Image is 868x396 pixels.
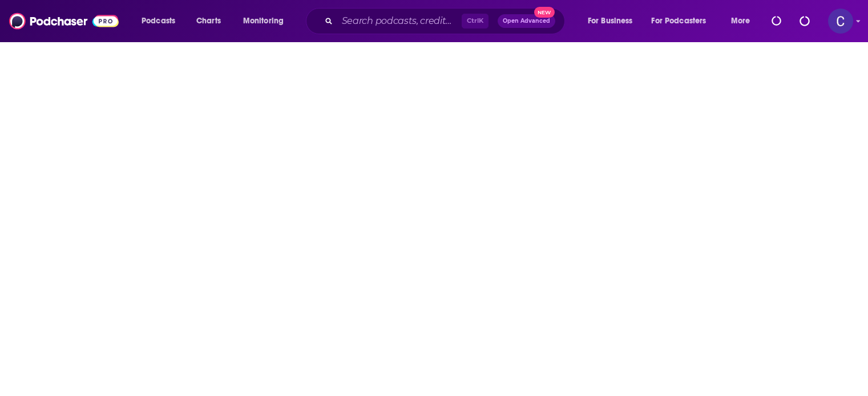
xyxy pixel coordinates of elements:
[828,9,853,34] button: Show profile menu
[243,13,284,29] span: Monitoring
[588,13,633,29] span: For Business
[462,14,488,28] span: Ctrl K
[317,8,576,34] div: Search podcasts, credits, & more...
[580,12,647,30] button: open menu
[731,13,750,29] span: More
[142,13,175,29] span: Podcasts
[723,12,765,30] button: open menu
[9,10,119,32] img: Podchaser - Follow, Share and Rate Podcasts
[534,7,555,18] span: New
[498,14,555,28] button: Open AdvancedNew
[189,12,228,30] a: Charts
[828,9,853,34] span: Logged in as publicityxxtina
[828,9,853,34] img: User Profile
[644,12,723,30] button: open menu
[196,13,221,29] span: Charts
[235,12,298,30] button: open menu
[134,12,190,30] button: open menu
[503,18,550,24] span: Open Advanced
[337,12,462,30] input: Search podcasts, credits, & more...
[651,13,706,29] span: For Podcasters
